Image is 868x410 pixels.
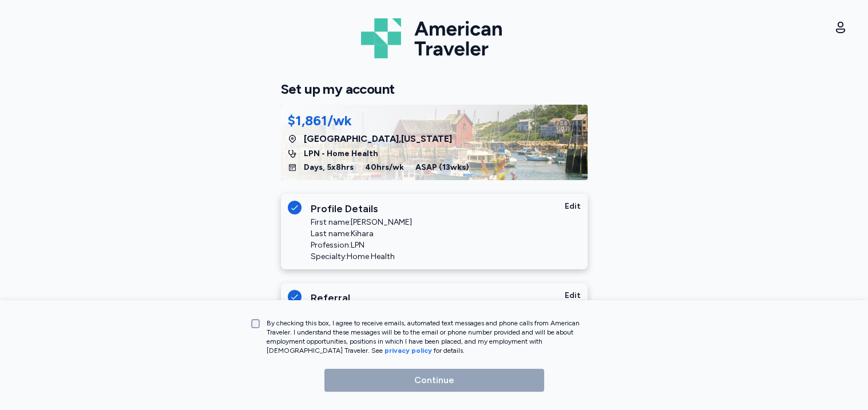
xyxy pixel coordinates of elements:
div: Last name: Kihara [311,228,412,240]
h1: Set up my account [281,81,588,98]
div: Edit [565,201,581,217]
div: Profile Details [311,201,565,217]
span: [GEOGRAPHIC_DATA] , [US_STATE] [304,132,452,146]
a: privacy policy [385,347,432,355]
span: Continue [414,373,454,387]
span: Days, 5x8hrs [304,162,354,173]
button: Continue [324,369,544,392]
img: Logo [361,14,508,63]
span: 40 hrs/wk [365,162,404,173]
span: LPN - Home Health [304,148,378,160]
div: $1,861/wk [288,112,352,130]
p: By checking this box, I agree to receive emails, automated text messages and phone calls from Ame... [267,319,599,355]
div: Specialty: Home Health [311,251,412,262]
div: Profession: LPN [311,240,412,251]
span: ASAP ( 13 wks) [415,162,469,173]
div: Edit [565,290,581,306]
div: First name: [PERSON_NAME] [311,217,412,228]
div: Referral [311,290,565,306]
